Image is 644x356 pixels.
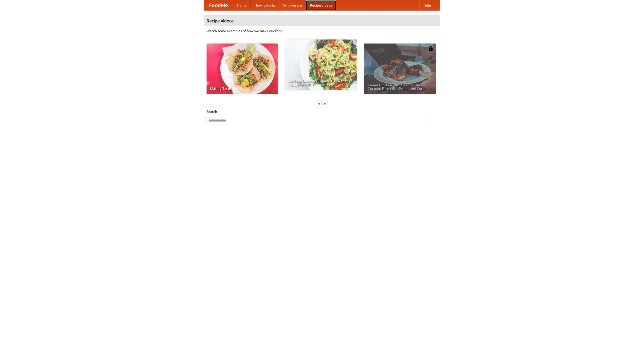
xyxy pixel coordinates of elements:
span: An Easy, Summery Tomato Pasta That's Ready for Fall [289,79,353,86]
a: Who we are [279,0,306,10]
h5: Search [207,109,437,114]
p: Watch some examples of how we make our food! [207,28,437,33]
a: Recipe videos [306,0,336,10]
div: « [317,100,321,107]
a: An Easy, Summery Tomato Pasta That's Ready for Fall [285,39,357,90]
a: Home [233,0,251,10]
h4: Recipe videos [204,16,440,26]
a: FoodMe [204,0,233,10]
a: Making Tacos [207,44,278,94]
span: Making Tacos [210,87,274,90]
img: 483408.png [428,46,433,51]
a: How it works [251,0,279,10]
a: Help [419,0,435,10]
div: » [323,100,327,107]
